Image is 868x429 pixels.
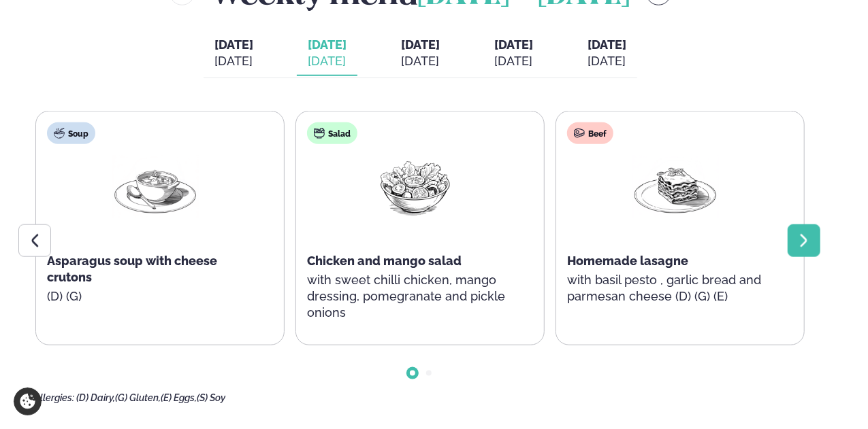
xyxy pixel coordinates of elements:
p: (D) (G) [47,288,263,305]
span: (S) Soy [197,392,225,403]
img: Lasagna.png [632,155,719,218]
div: [DATE] [588,53,626,69]
div: [DATE] [494,53,533,69]
span: [DATE] [494,37,533,52]
button: [DATE] [DATE] [297,31,357,76]
div: Salad [307,122,357,144]
img: salad.svg [314,128,325,139]
span: [DATE] [308,37,347,52]
span: (E) Eggs, [161,392,197,403]
button: [DATE] [DATE] [483,31,544,76]
div: [DATE] [214,53,253,69]
div: [DATE] [308,53,347,69]
button: [DATE] [DATE] [577,31,637,76]
img: Soup.png [112,155,199,218]
span: [DATE] [588,37,626,52]
span: Asparagus soup with cheese crutons [47,254,217,284]
span: Go to slide 2 [426,371,432,376]
p: with sweet chilli chicken, mango dressing, pomegranate and pickle onions [307,272,524,321]
span: (G) Gluten, [115,392,161,403]
span: [DATE] [401,37,440,52]
img: beef.svg [574,128,585,139]
span: Go to slide 1 [410,371,415,376]
button: [DATE] [DATE] [390,31,451,76]
p: with basil pesto , garlic bread and parmesan cheese (D) (G) (E) [567,272,784,305]
a: Cookie settings [14,388,42,415]
button: [DATE] [DATE] [204,31,264,76]
span: (D) Dairy, [76,392,115,403]
div: Beef [567,122,613,144]
img: soup.svg [54,128,65,139]
img: Salad.png [372,155,459,218]
span: Allergies: [34,392,74,403]
span: Chicken and mango salad [307,254,462,268]
div: Soup [47,122,95,144]
div: [DATE] [401,53,440,69]
span: [DATE] [214,37,253,53]
span: Homemade lasagne [567,254,688,268]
